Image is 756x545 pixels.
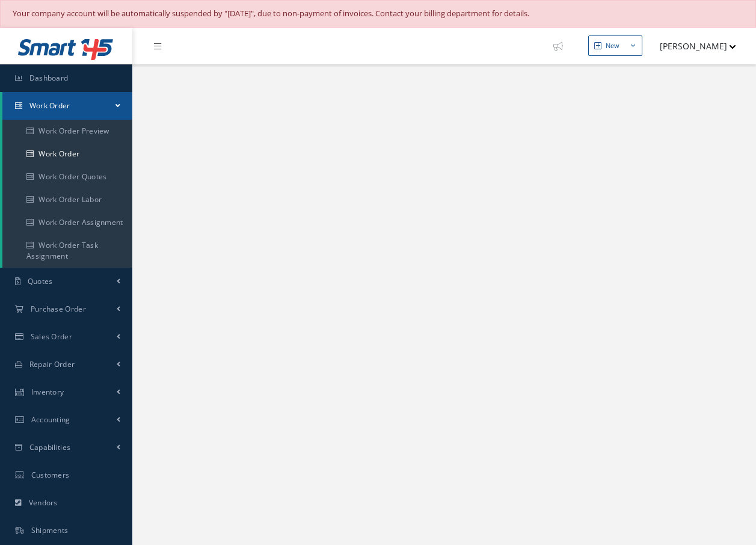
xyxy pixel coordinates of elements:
span: Purchase Order [31,304,86,314]
button: New [588,35,642,57]
button: [PERSON_NAME] [648,34,736,58]
div: Your company account will be automatically suspended by "[DATE]", due to non-payment of invoices.... [13,8,743,20]
div: New [606,41,619,51]
span: Sales Order [31,331,72,342]
span: Work Order [29,100,70,111]
a: Work Order [2,143,132,165]
a: Work Order [2,92,132,120]
a: Work Order Labor [2,188,132,211]
span: Inventory [31,387,64,397]
span: Capabilities [29,442,71,452]
span: Quotes [28,276,53,286]
span: Repair Order [29,359,75,369]
span: Dashboard [29,73,69,83]
a: Work Order Quotes [2,165,132,188]
span: Accounting [31,414,70,425]
span: Shipments [31,525,69,535]
span: Customers [31,470,70,480]
a: Work Order Task Assignment [2,234,132,268]
a: Work Order Preview [2,120,132,143]
a: Work Order Assignment [2,211,132,234]
a: Show Tips [547,28,579,64]
span: Vendors [29,497,58,508]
